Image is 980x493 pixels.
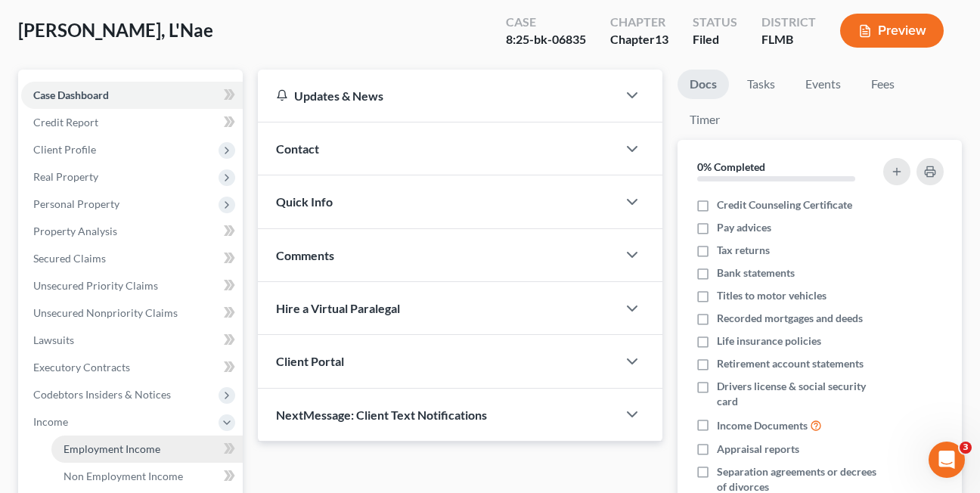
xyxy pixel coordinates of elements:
[21,327,243,354] a: Lawsuits
[33,388,171,401] span: Codebtors Insiders & Notices
[717,197,852,212] span: Credit Counseling Certificate
[717,220,771,235] span: Pay advices
[717,379,878,409] span: Drivers license & social security card
[717,243,770,258] span: Tax returns
[64,442,160,455] span: Employment Income
[929,442,965,478] iframe: Intercom live chat
[655,32,668,46] span: 13
[717,288,826,303] span: Titles to motor vehicles
[761,31,816,48] div: FLMB
[717,418,808,433] span: Income Documents
[33,333,74,346] span: Lawsuits
[276,141,319,156] span: Contact
[610,31,668,48] div: Chapter
[693,14,737,31] div: Status
[506,31,586,48] div: 8:25-bk-06835
[717,265,795,281] span: Bank statements
[678,105,732,135] a: Timer
[761,14,816,31] div: District
[506,14,586,31] div: Case
[33,197,119,210] span: Personal Property
[18,19,213,41] span: [PERSON_NAME], L'Nae
[21,354,243,381] a: Executory Contracts
[64,470,183,482] span: Non Employment Income
[21,82,243,109] a: Case Dashboard
[21,109,243,136] a: Credit Report
[33,279,158,292] span: Unsecured Priority Claims
[610,14,668,31] div: Chapter
[33,116,98,129] span: Credit Report
[51,463,243,490] a: Non Employment Income
[840,14,944,48] button: Preview
[33,361,130,374] span: Executory Contracts
[276,354,344,368] span: Client Portal
[697,160,765,173] strong: 0% Completed
[51,436,243,463] a: Employment Income
[717,311,863,326] span: Recorded mortgages and deeds
[717,356,864,371] span: Retirement account statements
[33,143,96,156] span: Client Profile
[21,245,243,272] a: Secured Claims
[276,88,599,104] div: Updates & News
[33,88,109,101] span: Case Dashboard
[21,272,243,299] a: Unsecured Priority Claims
[717,442,799,457] span: Appraisal reports
[276,301,400,315] span: Hire a Virtual Paralegal
[276,194,333,209] span: Quick Info
[678,70,729,99] a: Docs
[735,70,787,99] a: Tasks
[21,218,243,245] a: Property Analysis
[33,306,178,319] span: Unsecured Nonpriority Claims
[859,70,907,99] a: Fees
[33,252,106,265] span: Secured Claims
[693,31,737,48] div: Filed
[276,408,487,422] span: NextMessage: Client Text Notifications
[717,333,821,349] span: Life insurance policies
[276,248,334,262] span: Comments
[960,442,972,454] span: 3
[33,415,68,428] span: Income
[793,70,853,99] a: Events
[21,299,243,327] a: Unsecured Nonpriority Claims
[33,170,98,183] span: Real Property
[33,225,117,237] span: Property Analysis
